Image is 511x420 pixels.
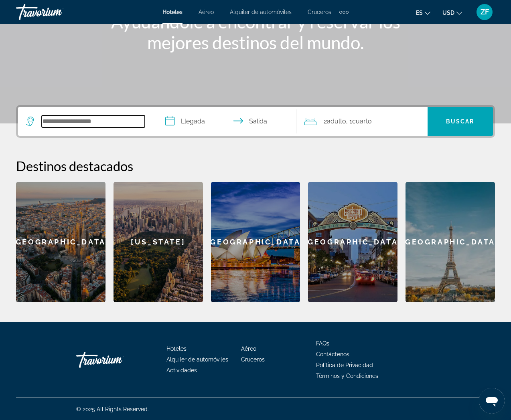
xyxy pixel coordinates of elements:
a: Cruceros [308,9,331,15]
a: Hoteles [162,9,182,15]
a: Contáctenos [316,351,349,357]
span: USD [442,10,454,16]
iframe: Botón para iniciar la ventana de mensajería [479,388,505,414]
button: Change language [416,7,430,18]
a: Sydney[GEOGRAPHIC_DATA] [211,182,300,302]
span: es [416,10,423,16]
a: Aéreo [199,9,214,15]
a: Travorium [16,2,96,22]
input: Search hotel destination [42,115,145,127]
a: Hoteles [166,345,187,352]
span: 2 [324,116,346,127]
button: User Menu [474,4,495,20]
button: Travelers: 2 adults, 0 children [296,107,428,136]
a: San Diego[GEOGRAPHIC_DATA] [308,182,397,302]
h1: Ayudándole a encontrar y reservar los mejores destinos del mundo. [105,11,406,53]
button: Search [428,107,493,136]
a: Cruceros [241,356,265,363]
a: FAQs [316,340,329,347]
a: Barcelona[GEOGRAPHIC_DATA] [16,182,105,302]
span: ZF [481,8,489,16]
button: Extra navigation items [339,6,349,18]
h2: Destinos destacados [16,158,495,174]
a: Términos y Condiciones [316,373,378,379]
span: , 1 [346,116,372,127]
a: Alquiler de automóviles [230,9,292,15]
span: Buscar [446,118,474,125]
a: Alquiler de automóviles [166,356,228,363]
div: [GEOGRAPHIC_DATA] [211,182,300,302]
a: Actividades [166,367,197,374]
div: [GEOGRAPHIC_DATA] [406,182,495,302]
span: © 2025 All Rights Reserved. [76,406,149,412]
div: [US_STATE] [114,182,203,302]
a: Política de Privacidad [316,362,373,368]
button: Change currency [442,7,462,18]
span: Adulto [327,117,346,125]
button: Select check in and out date [157,107,296,136]
div: [GEOGRAPHIC_DATA] [16,182,105,302]
div: Search widget [18,107,493,136]
div: [GEOGRAPHIC_DATA] [308,182,397,302]
a: Aéreo [241,345,256,352]
a: Paris[GEOGRAPHIC_DATA] [406,182,495,302]
a: Go Home [76,348,156,372]
a: New York[US_STATE] [114,182,203,302]
span: Cuarto [352,117,372,125]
